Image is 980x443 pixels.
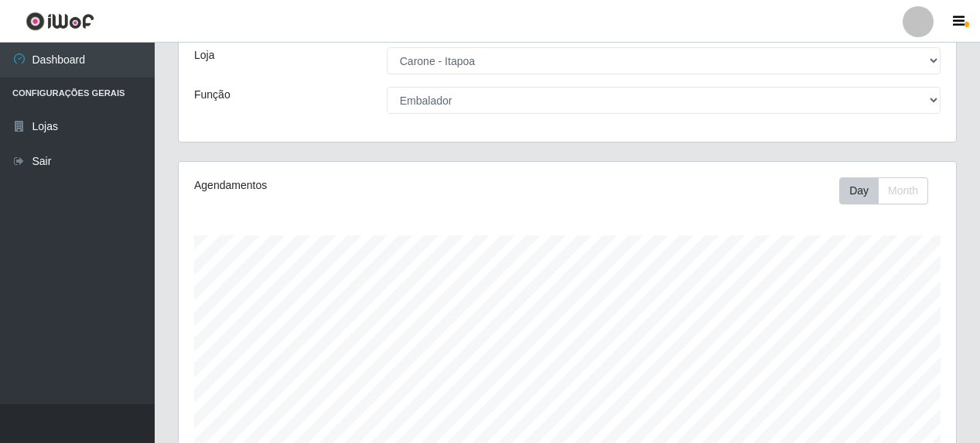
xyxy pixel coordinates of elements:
[26,12,94,31] img: CoreUI Logo
[839,177,928,204] div: First group
[194,177,492,194] div: Agendamentos
[194,87,230,103] label: Função
[839,177,941,204] div: Toolbar with button groups
[839,177,879,204] button: Day
[878,177,928,204] button: Month
[194,47,214,64] label: Loja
